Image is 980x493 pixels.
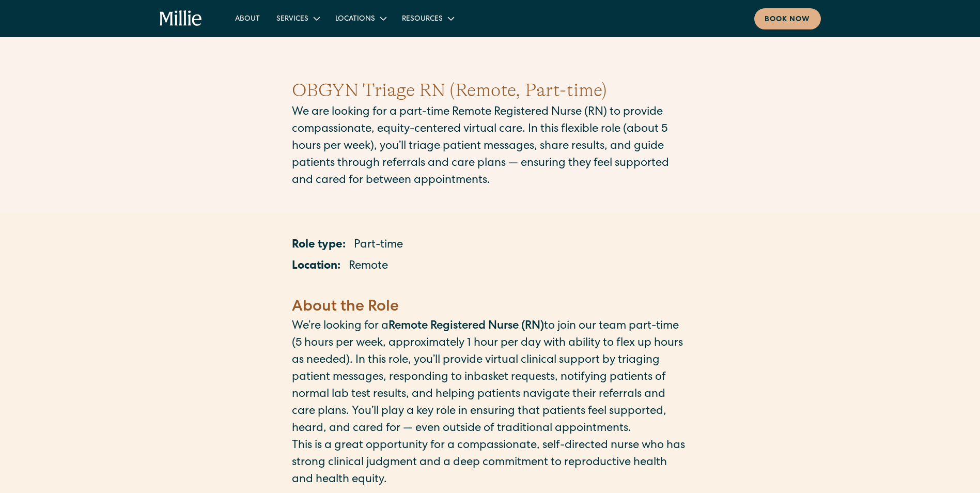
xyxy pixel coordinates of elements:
p: We are looking for a part-time Remote Registered Nurse (RN) to provide compassionate, equity-cent... [292,104,689,190]
a: Book now [754,8,821,29]
div: Services [276,14,308,25]
div: Resources [394,10,461,27]
p: ‍ [292,280,689,297]
p: Part-time [354,237,403,254]
div: Locations [327,10,394,27]
div: Book now [765,14,811,25]
p: This is a great opportunity for a compassionate, self-directed nurse who has strong clinical judg... [292,438,689,489]
div: Resources [402,14,443,25]
strong: Remote Registered Nurse (RN) [388,321,544,332]
p: We’re looking for a to join our team part-time (5 hours per week, approximately 1 hour per day wi... [292,318,689,438]
div: Services [268,10,327,27]
div: Locations [335,14,375,25]
strong: About the Role [292,300,399,315]
p: Role type: [292,237,346,254]
a: home [160,10,203,27]
h1: OBGYN Triage RN (Remote, Part-time) [292,76,689,104]
a: About [227,10,268,27]
p: Location: [292,258,340,275]
p: Remote [349,258,388,275]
